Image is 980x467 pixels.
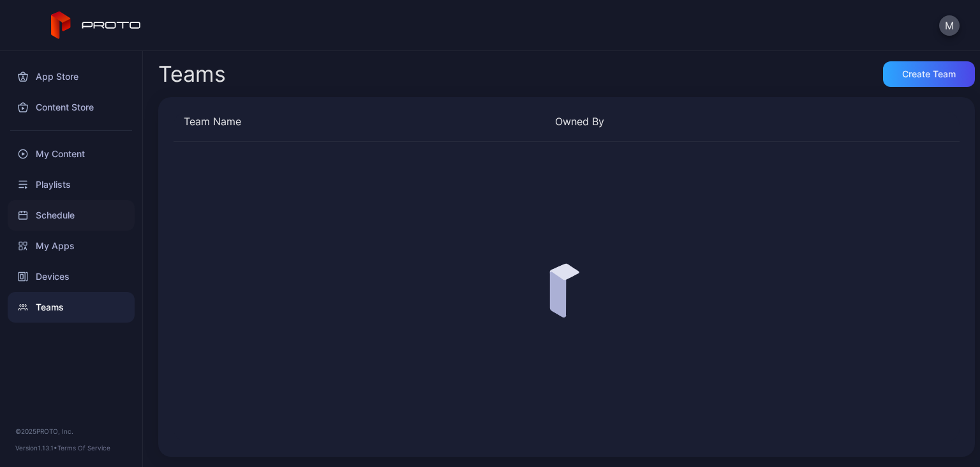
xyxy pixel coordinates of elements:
[184,114,545,129] div: Team Name
[555,114,916,129] div: Owned By
[8,92,135,123] a: Content Store
[158,63,226,85] div: Teams
[8,231,135,261] a: My Apps
[8,169,135,200] a: Playlists
[8,61,135,92] a: App Store
[57,444,110,452] a: Terms Of Service
[8,200,135,231] a: Schedule
[15,426,127,436] div: © 2025 PROTO, Inc.
[8,292,135,323] a: Teams
[15,444,57,452] span: Version 1.13.1 •
[883,61,975,87] button: Create Team
[8,139,135,169] a: My Content
[8,261,135,292] a: Devices
[939,15,960,36] button: M
[902,69,956,79] div: Create Team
